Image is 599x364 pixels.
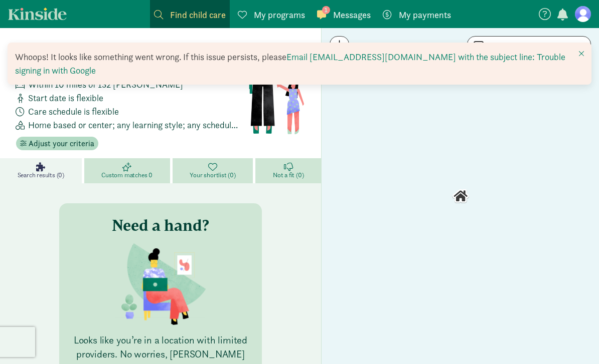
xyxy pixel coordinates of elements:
[112,215,209,235] h3: Need a hand?
[15,51,565,76] a: Email [EMAIL_ADDRESS][DOMAIN_NAME] with the subject line: Trouble signing in with Google
[173,158,256,183] a: Your shortlist (0)
[399,8,451,22] span: My payments
[170,8,226,22] span: Find child care
[8,8,67,20] a: Kinside
[15,50,584,77] div: Whoops! It looks like something went wrong. If this issue persists, please
[273,171,304,179] span: Not a fit (0)
[28,118,239,132] span: Home based or center; any learning style; any schedule type
[16,137,98,151] button: Adjust your criteria
[448,184,473,209] div: Click to see details
[190,171,235,179] span: Your shortlist (0)
[29,138,94,150] span: Adjust your criteria
[18,171,64,179] span: Search results (0)
[255,158,321,183] a: Not a fit (0)
[484,40,584,52] label: Search as I move the map
[28,91,103,105] span: Start date is flexible
[322,6,330,14] span: 1
[254,8,305,22] span: My programs
[28,105,119,118] span: Care schedule is flexible
[101,171,153,179] span: Custom matches 0
[84,158,173,183] a: Custom matches 0
[333,8,371,22] span: Messages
